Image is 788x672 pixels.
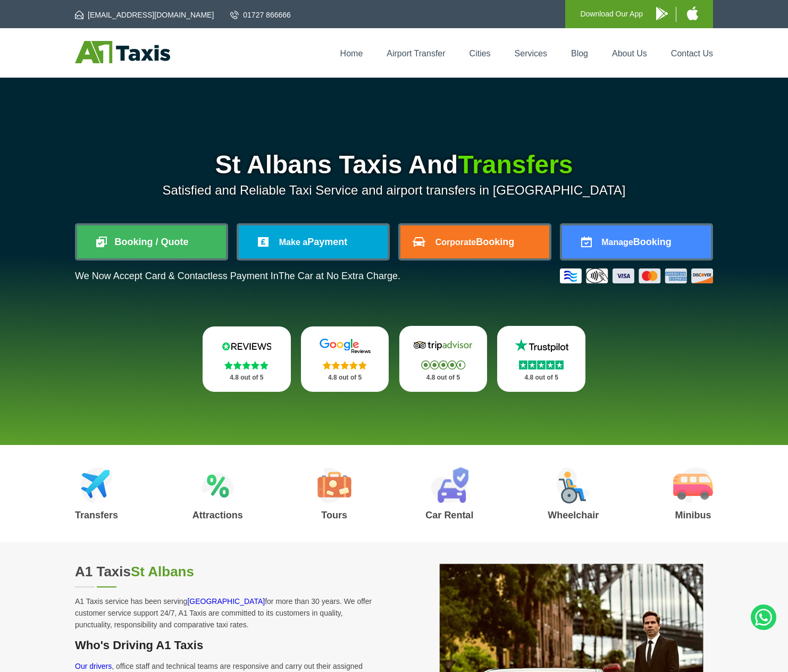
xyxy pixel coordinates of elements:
[673,510,713,520] h3: Minibus
[224,361,269,369] img: Stars
[497,326,585,392] a: Trustpilot Stars 4.8 out of 5
[421,360,465,369] img: Stars
[411,371,476,384] p: 4.8 out of 5
[75,564,381,580] h2: A1 Taxis
[470,49,491,58] a: Cities
[75,152,713,178] h1: St Albans Taxis And
[400,225,549,258] a: CorporateBooking
[75,10,214,20] a: [EMAIL_ADDRESS][DOMAIN_NAME]
[612,49,647,58] a: About Us
[340,49,363,58] a: Home
[75,271,400,282] p: We Now Accept Card & Contactless Payment In
[131,564,194,579] span: St Albans
[203,326,291,392] a: Reviews.io Stars 4.8 out of 5
[601,238,633,247] span: Manage
[431,467,468,503] img: Car Rental
[75,662,112,670] a: Our drivers
[323,361,367,369] img: Stars
[202,467,234,503] img: Attractions
[214,371,279,384] p: 4.8 out of 5
[562,225,711,258] a: ManageBooking
[301,326,389,392] a: Google Stars 4.8 out of 5
[279,271,400,281] span: The Car at No Extra Charge.
[580,7,643,21] p: Download Our App
[571,49,588,58] a: Blog
[77,225,226,258] a: Booking / Quote
[425,510,473,520] h3: Car Rental
[548,510,599,520] h3: Wheelchair
[75,639,381,652] h3: Who's Driving A1 Taxis
[509,338,573,354] img: Trustpilot
[75,183,713,198] p: Satisfied and Reliable Taxi Service and airport transfers in [GEOGRAPHIC_DATA]
[215,338,279,354] img: Reviews.io
[75,510,118,520] h3: Transfers
[687,6,698,20] img: A1 Taxis iPhone App
[411,338,475,354] img: Tripadvisor
[239,225,388,258] a: Make aPayment
[519,360,564,369] img: Stars
[230,10,291,20] a: 01727 866666
[560,268,713,283] img: Credit And Debit Cards
[671,49,713,58] a: Contact Us
[317,510,351,520] h3: Tours
[656,7,668,20] img: A1 Taxis Android App
[387,49,445,58] a: Airport Transfer
[279,238,307,247] span: Make a
[399,326,488,392] a: Tripadvisor Stars 4.8 out of 5
[313,338,377,354] img: Google
[673,467,713,503] img: Minibus
[515,49,547,58] a: Services
[187,597,265,606] a: [GEOGRAPHIC_DATA]
[75,595,381,631] p: A1 Taxis service has been serving for more than 30 years. We offer customer service support 24/7,...
[75,41,170,63] img: A1 Taxis St Albans LTD
[509,371,574,384] p: 4.8 out of 5
[435,238,476,247] span: Corporate
[317,467,351,503] img: Tours
[313,371,378,384] p: 4.8 out of 5
[80,467,113,503] img: Airport Transfers
[192,510,243,520] h3: Attractions
[458,150,573,179] span: Transfers
[556,467,590,503] img: Wheelchair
